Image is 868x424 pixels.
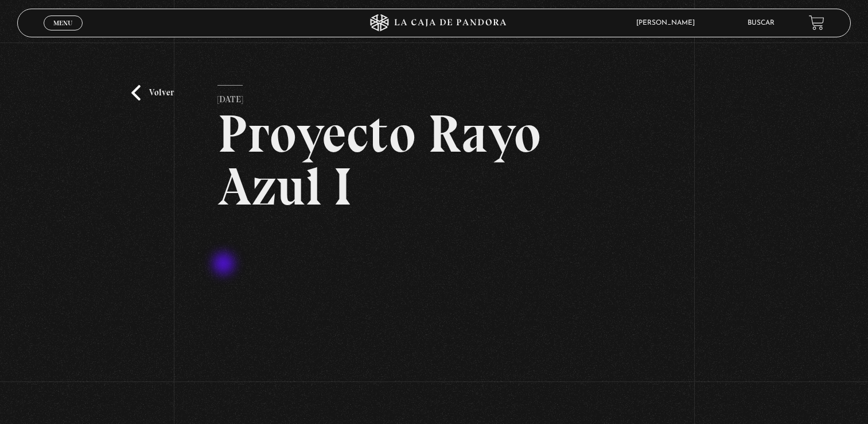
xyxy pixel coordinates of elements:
a: View your shopping cart [809,15,824,30]
span: Cerrar [49,29,76,37]
a: Volver [131,85,174,101]
span: Menu [53,20,72,26]
span: [PERSON_NAME] [630,20,706,26]
h2: Proyecto Rayo Azul I [217,107,651,213]
a: Buscar [748,20,774,26]
p: [DATE] [217,85,243,108]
